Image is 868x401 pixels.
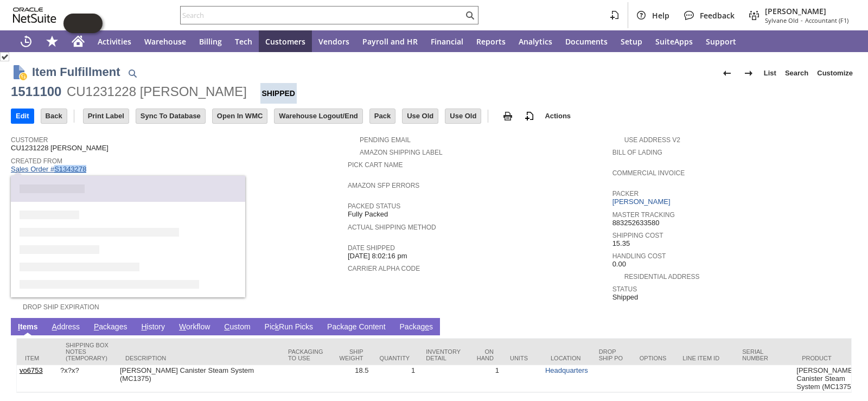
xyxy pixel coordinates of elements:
[682,355,726,361] div: Line Item ID
[742,67,755,80] img: Next
[348,244,395,252] a: Date Shipped
[612,252,666,260] a: Handling Cost
[765,16,799,24] span: Sylvane Old
[98,36,131,47] span: Activities
[805,16,848,24] span: Accountant (F1)
[15,322,41,333] a: Items
[235,36,252,47] span: Tech
[331,365,372,392] td: 18.5
[65,30,91,52] a: Home
[425,322,429,331] span: e
[501,110,514,123] img: print.svg
[621,36,642,47] span: Setup
[794,365,857,392] td: [PERSON_NAME] Canister Steam System (MC1375)
[260,83,297,104] div: Shipped
[58,365,117,392] td: ?x?x?
[275,109,362,123] input: Warehouse Logout/End
[13,30,39,52] a: Recent Records
[49,322,82,333] a: Address
[565,36,608,47] span: Documents
[403,109,438,123] input: Use Old
[144,36,186,47] span: Warehouse
[125,355,272,361] div: Description
[362,36,418,47] span: Payroll and HR
[11,109,34,123] input: Edit
[275,322,279,331] span: k
[477,348,494,361] div: On Hand
[759,65,781,82] a: List
[612,285,637,293] a: Status
[706,36,736,47] span: Support
[265,36,305,47] span: Customers
[20,35,33,48] svg: Recent Records
[23,303,99,311] a: Drop Ship Expiration
[612,211,675,219] a: Master Tracking
[445,109,481,123] input: Use Old
[512,30,559,52] a: Analytics
[781,65,813,82] a: Search
[348,161,403,169] a: Pick Cart Name
[612,198,673,206] a: [PERSON_NAME]
[348,265,420,272] a: Carrier Alpha Code
[193,30,228,52] a: Billing
[348,202,400,210] a: Packed Status
[356,30,424,52] a: Payroll and HR
[802,355,849,361] div: Product
[11,157,62,165] a: Created From
[360,149,443,156] a: Amazon Shipping Label
[11,83,61,100] div: 1511100
[138,322,168,333] a: History
[126,67,139,80] img: Quick Find
[348,182,419,189] a: Amazon SFP Errors
[649,30,699,52] a: SuiteApps
[67,83,247,100] div: CU1231228 [PERSON_NAME]
[397,322,436,333] a: Packages
[655,36,693,47] span: SuiteApps
[224,322,229,331] span: C
[136,109,205,123] input: Sync To Database
[288,348,323,361] div: Packaging to Use
[700,10,735,21] span: Feedback
[612,239,630,248] span: 15.35
[540,112,575,120] a: Actions
[348,322,353,331] span: g
[213,109,267,123] input: Open In WMC
[11,136,48,144] a: Customer
[181,9,463,22] input: Search
[312,30,356,52] a: Vendors
[612,232,663,239] a: Shipping Cost
[11,165,89,173] a: Sales Order #S1343278
[52,322,57,331] span: A
[318,36,349,47] span: Vendors
[523,110,536,123] img: add-record.svg
[13,8,56,23] svg: logo
[470,30,512,52] a: Reports
[813,65,857,82] a: Customize
[176,322,213,333] a: Workflow
[199,36,222,47] span: Billing
[360,136,411,144] a: Pending Email
[348,210,388,219] span: Fully Packed
[612,149,662,156] a: Bill Of Lading
[20,366,43,374] a: vo6753
[348,224,436,231] a: Actual Shipping Method
[624,136,680,144] a: Use Address V2
[838,320,851,333] a: Unrolled view on
[652,10,669,21] span: Help
[84,109,129,123] input: Print Label
[66,342,109,361] div: Shipping Box Notes (Temporary)
[463,9,476,22] svg: Search
[599,348,623,361] div: Drop Ship PO
[46,35,59,48] svg: Shortcuts
[117,365,280,392] td: [PERSON_NAME] Canister Steam System (MC1375)
[228,30,259,52] a: Tech
[221,322,253,333] a: Custom
[259,30,312,52] a: Customers
[612,293,639,302] span: Shipped
[138,30,193,52] a: Warehouse
[614,30,649,52] a: Setup
[612,219,660,227] span: 883252633580
[612,169,685,177] a: Commercial Invoice
[72,35,85,48] svg: Home
[262,322,316,333] a: PickRun Picks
